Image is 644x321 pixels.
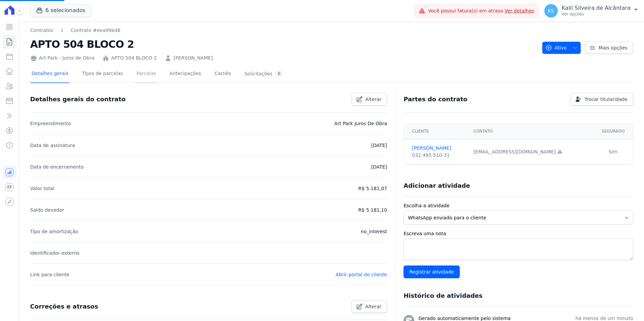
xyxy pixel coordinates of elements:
[334,119,387,128] p: Art Park Juros De Obra
[404,202,633,209] label: Escolha a atividade
[585,42,633,54] a: Mais opções
[593,123,633,139] th: Segurado
[428,7,534,14] span: Você possui fatura(s) em atraso.
[593,139,633,165] td: Sim
[599,44,627,51] span: Mais opções
[30,249,79,257] p: Identificador externo
[30,206,64,214] p: Saldo devedor
[412,152,465,159] div: 032.495.510-31
[30,55,94,62] div: Art Park - Juros de Obra
[571,93,633,106] a: Trocar titularidade
[30,4,91,17] button: 6 selecionados
[30,302,98,311] h3: Correções e atrasos
[213,65,232,83] a: Carnês
[539,1,644,20] button: KS Kalil Silveira de Alcântara Ver opções
[30,271,69,279] p: Link para cliente
[404,123,469,139] th: Cliente
[542,42,581,54] button: Ativo
[371,141,387,149] p: [DATE]
[404,292,482,300] h3: Histórico de atividades
[135,65,157,83] a: Parcelas
[30,27,537,34] nav: Breadcrumb
[358,184,387,192] p: R$ 5.181,07
[365,96,382,103] span: Alterar
[30,65,70,83] a: Detalhes gerais
[30,119,71,128] p: Empreendimento
[30,95,126,103] h3: Detalhes gerais do contrato
[243,65,285,83] a: Solicitações0
[548,8,554,13] span: KS
[404,230,633,237] label: Escreva uma nota
[412,145,465,152] a: [PERSON_NAME]
[352,93,387,106] a: Alterar
[404,182,470,190] h3: Adicionar atividade
[168,65,202,83] a: Antecipações
[545,42,567,54] span: Ativo
[30,184,55,192] p: Valor total
[173,55,213,62] a: [PERSON_NAME]
[505,8,534,13] a: Ver detalhes
[473,148,589,155] div: [EMAIL_ADDRESS][DOMAIN_NAME]
[361,227,387,236] p: no_interest
[71,27,120,34] a: Contrato #eea99ed8
[245,71,283,77] div: Solicitações
[352,300,387,313] a: Alterar
[562,5,631,11] p: Kalil Silveira de Alcântara
[335,272,387,277] a: Abrir portal do cliente
[30,37,537,52] h2: APTO 504 BLOCO 2
[404,95,468,103] h3: Partes do contrato
[30,27,53,34] a: Contratos
[365,303,382,310] span: Alterar
[30,227,78,236] p: Tipo de amortização
[404,265,460,278] input: Registrar atividade
[358,206,387,214] p: R$ 5.181,10
[562,11,631,17] p: Ver opções
[30,27,121,34] nav: Breadcrumb
[469,123,593,139] th: Contato
[275,71,283,77] div: 0
[80,65,124,83] a: Tipos de parcelas
[30,163,84,171] p: Data de encerramento
[584,96,627,103] span: Trocar titularidade
[30,141,75,149] p: Data de assinatura
[371,163,387,171] p: [DATE]
[111,55,157,62] a: APTO 504 BLOCO 2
